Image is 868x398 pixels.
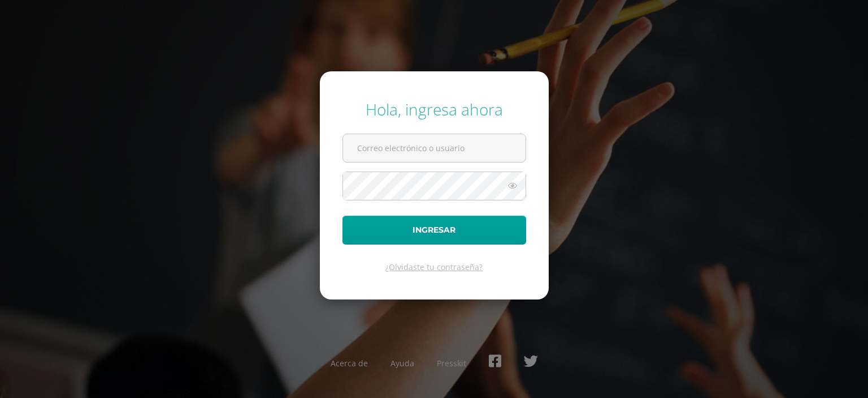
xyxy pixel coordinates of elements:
input: Correo electrónico o usuario [343,134,526,162]
button: Ingresar [342,216,526,245]
a: Presskit [437,358,466,369]
a: Ayuda [390,358,414,369]
a: Acerca de [331,358,368,369]
div: Hola, ingresa ahora [342,99,526,120]
a: ¿Olvidaste tu contraseña? [385,262,483,272]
